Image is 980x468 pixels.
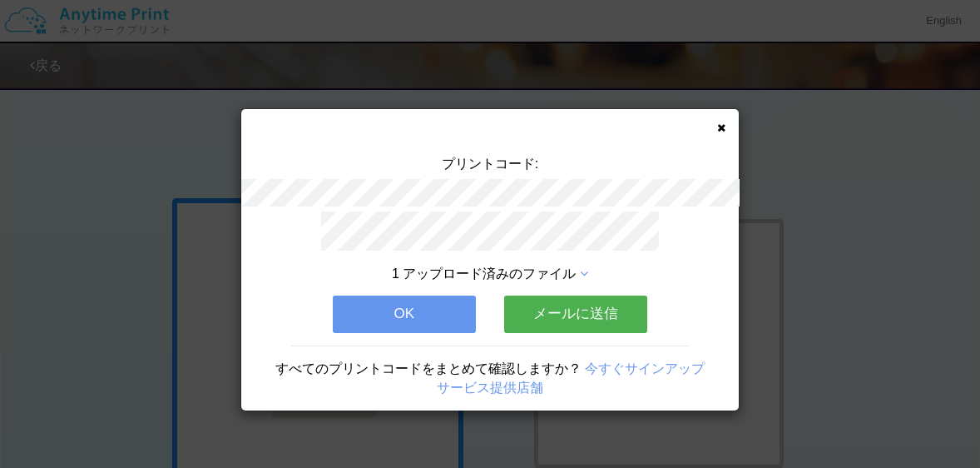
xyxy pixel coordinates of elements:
[275,361,582,376] span: すべてのプリントコードをまとめて確認しますか？
[392,266,576,281] span: 1 アップロード済みのファイル
[442,157,538,171] span: プリントコード:
[333,296,476,332] button: OK
[437,381,543,395] a: サービス提供店舗
[504,296,647,332] button: メールに送信
[585,361,705,376] a: 今すぐサインアップ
